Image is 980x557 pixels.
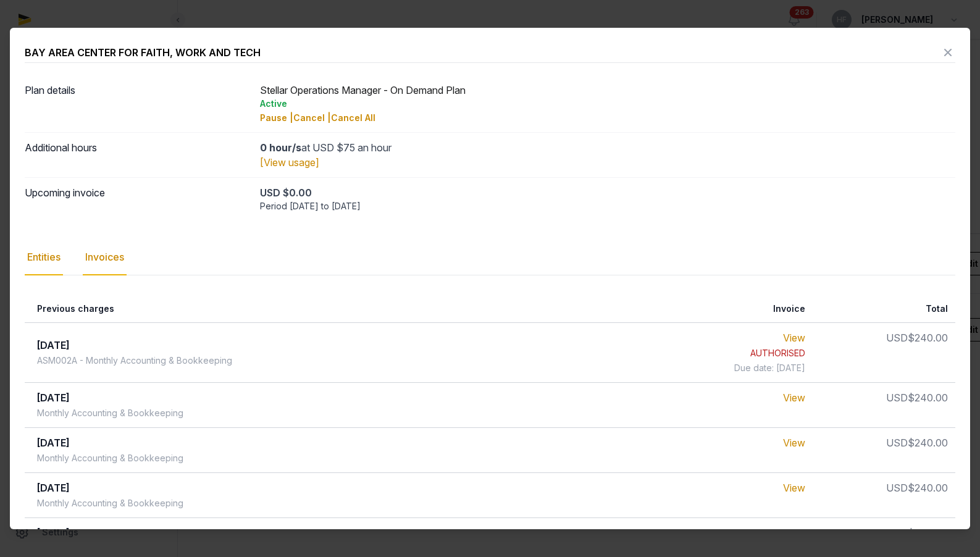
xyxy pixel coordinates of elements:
span: Cancel All [331,112,375,123]
div: Monthly Accounting & Bookkeeping [37,407,183,419]
a: View [783,392,805,404]
span: $240.00 [908,332,948,344]
strong: 0 hour/s [260,141,301,154]
div: USD $0.00 [260,185,955,200]
span: USD [886,482,908,494]
a: View [783,527,805,539]
nav: Tabs [25,240,955,275]
span: Pause | [260,112,293,123]
span: USD [886,332,908,344]
div: Period [DATE] to [DATE] [260,200,955,212]
span: USD [886,527,908,539]
th: Invoice [634,295,813,323]
span: [DATE] [37,392,70,404]
span: $240.00 [908,437,948,449]
div: Active [260,98,955,110]
span: $240.00 [908,392,948,404]
th: Total [813,295,955,323]
span: USD [886,437,908,449]
div: Monthly Accounting & Bookkeeping [37,452,183,464]
a: [View usage] [260,156,319,169]
th: Previous charges [25,295,634,323]
span: [DATE] [37,339,70,351]
span: AUTHORISED [750,347,805,359]
div: ASM002A - Monthly Accounting & Bookkeeping [37,354,232,367]
span: $240.00 [908,482,948,494]
a: View [783,437,805,449]
dt: Upcoming invoice [25,185,250,212]
span: [DATE] [37,437,70,449]
span: Cancel | [293,112,331,123]
span: [DATE] [37,482,70,494]
div: Invoices [83,240,127,275]
span: Due date: [DATE] [734,362,805,374]
div: Stellar Operations Manager - On Demand Plan [260,83,955,125]
span: USD [886,392,908,404]
div: Monthly Accounting & Bookkeeping [37,497,183,509]
dt: Additional hours [25,140,250,170]
div: BAY AREA CENTER FOR FAITH, WORK AND TECH [25,45,261,60]
div: at USD $75 an hour [260,140,955,155]
span: [DATE] [37,527,70,539]
dt: Plan details [25,83,250,125]
a: View [783,482,805,494]
span: $240.00 [908,527,948,539]
div: Entities [25,240,63,275]
a: View [783,332,805,344]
